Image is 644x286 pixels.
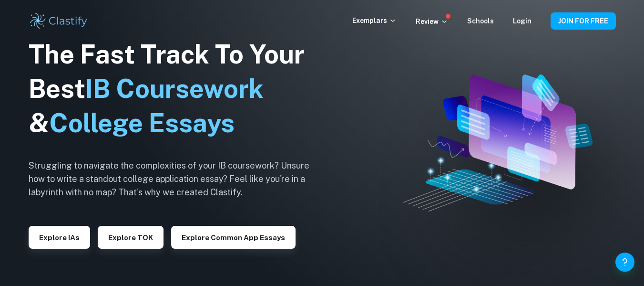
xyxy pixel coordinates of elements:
a: Explore Common App essays [171,233,296,242]
button: Explore TOK [98,226,164,249]
button: Help and Feedback [615,253,634,272]
button: Explore Common App essays [171,226,296,249]
button: JOIN FOR FREE [551,12,616,30]
span: IB Coursework [85,74,264,104]
h6: Struggling to navigate the complexities of your IB coursework? Unsure how to write a standout col... [29,159,324,199]
img: Clastify hero [403,74,593,212]
p: Review [416,16,448,27]
a: Schools [467,17,494,25]
button: Explore IAs [29,226,90,249]
img: Clastify logo [29,11,89,31]
span: College Essays [49,108,235,138]
h1: The Fast Track To Your Best & [29,37,324,140]
a: Explore IAs [29,233,90,242]
a: Login [513,17,532,25]
a: Explore TOK [98,233,164,242]
p: Exemplars [352,15,397,26]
